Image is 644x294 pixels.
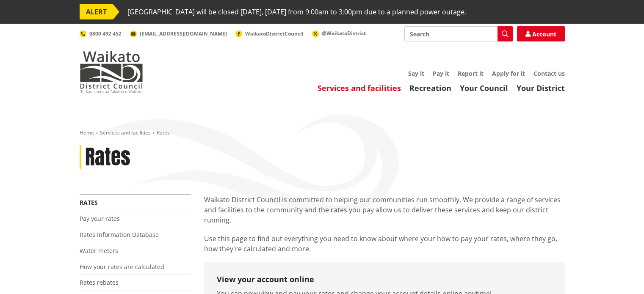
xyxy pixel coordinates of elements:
a: Services and facilities [318,83,401,93]
span: ALERT [80,4,113,19]
span: [GEOGRAPHIC_DATA] will be closed [DATE], [DATE] from 9:00am to 3:00pm due to a planned power outage. [127,4,466,19]
h3: View your account online [217,275,552,284]
a: Rates [80,198,98,206]
a: Pay your rates [80,214,120,223]
span: @WaikatoDistrict [322,30,366,37]
a: Rates rebates [80,278,119,286]
span: 0800 492 452 [89,30,122,37]
a: Rates Information Database [80,231,159,239]
a: Pay it [433,69,449,77]
a: Report it [458,69,484,77]
span: [EMAIL_ADDRESS][DOMAIN_NAME] [140,30,227,37]
a: WaikatoDistrictCouncil [235,30,304,37]
span: WaikatoDistrictCouncil [245,30,304,37]
a: Your Council [460,83,508,93]
a: 0800 492 452 [80,30,122,37]
a: How your rates are calculated [80,263,164,271]
a: Contact us [533,69,565,77]
img: Waikato District Council - Te Kaunihera aa Takiwaa o Waikato [80,51,143,93]
a: Recreation [409,83,451,93]
a: Water meters [80,247,118,255]
a: Apply for it [492,69,525,77]
a: Say it [408,69,424,77]
a: [EMAIL_ADDRESS][DOMAIN_NAME] [130,30,227,37]
a: Home [80,129,94,136]
span: Rates [157,129,170,136]
a: Services and facilities [100,129,151,136]
input: Search input [404,26,513,41]
p: Waikato District Council is committed to helping our communities run smoothly. We provide a range... [204,195,565,225]
h1: Rates [85,145,130,170]
nav: breadcrumb [80,129,565,137]
p: Use this page to find out everything you need to know about where your how to pay your rates, whe... [204,234,565,254]
a: @WaikatoDistrict [312,30,366,37]
a: Account [517,26,565,41]
a: Your District [517,83,565,93]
